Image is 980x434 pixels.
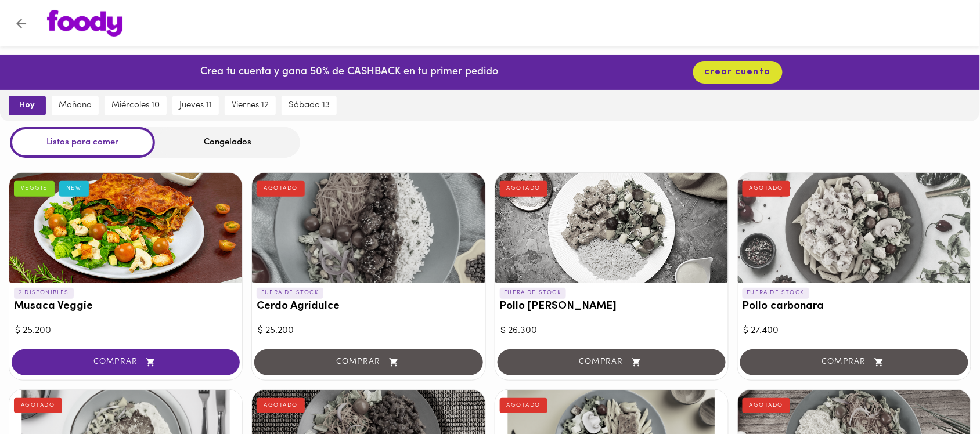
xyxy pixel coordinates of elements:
h3: Pollo [PERSON_NAME] [500,301,723,313]
div: Listos para comer [10,127,155,158]
img: logo.png [47,10,123,37]
div: Pollo Tikka Massala [495,173,728,283]
span: COMPRAR [26,357,225,367]
button: miércoles 10 [105,96,167,115]
p: FUERA DE STOCK [257,288,323,298]
span: crear cuenta [705,67,771,78]
div: $ 27.400 [744,324,965,338]
div: AGOTADO [257,181,305,196]
button: viernes 12 [225,96,276,115]
button: hoy [9,96,46,115]
h3: Pollo carbonara [743,301,966,313]
div: $ 25.200 [258,324,479,338]
iframe: Messagebird Livechat Widget [913,367,968,422]
p: FUERA DE STOCK [500,288,567,298]
div: AGOTADO [14,398,62,413]
p: 2 DISPONIBLES [14,288,74,298]
span: sábado 13 [289,100,330,111]
div: Congelados [155,127,300,158]
div: AGOTADO [500,181,548,196]
div: AGOTADO [500,398,548,413]
span: miércoles 10 [111,100,160,111]
p: FUERA DE STOCK [743,288,809,298]
h3: Cerdo Agridulce [257,301,480,313]
span: hoy [17,100,38,111]
div: AGOTADO [257,398,305,413]
div: VEGGIE [14,181,55,196]
button: jueves 11 [172,96,219,115]
h3: Musaca Veggie [14,301,237,313]
div: Cerdo Agridulce [252,173,485,283]
button: crear cuenta [693,61,783,84]
div: $ 26.300 [501,324,722,338]
button: mañana [52,96,99,115]
button: sábado 13 [282,96,337,115]
div: Pollo carbonara [738,173,971,283]
button: Volver [7,9,35,38]
div: AGOTADO [743,181,791,196]
span: mañana [59,100,92,111]
span: viernes 12 [232,100,269,111]
span: jueves 11 [179,100,212,111]
div: NEW [59,181,89,196]
button: COMPRAR [12,349,240,375]
div: $ 25.200 [15,324,236,338]
div: Musaca Veggie [9,173,242,283]
div: AGOTADO [743,398,791,413]
p: Crea tu cuenta y gana 50% de CASHBACK en tu primer pedido [200,65,498,80]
